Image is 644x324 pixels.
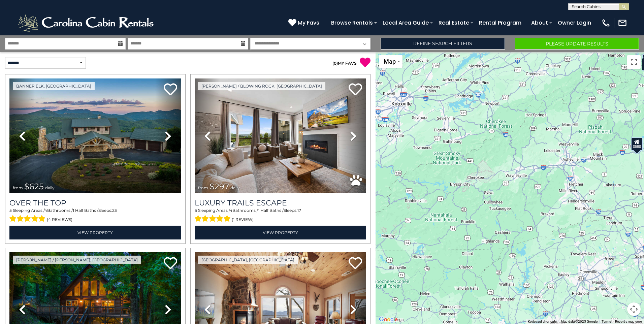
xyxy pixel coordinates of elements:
a: Banner Elk, [GEOGRAPHIC_DATA] [13,82,95,90]
a: View Property [9,226,181,239]
button: Toggle fullscreen view [627,55,641,69]
a: About [528,17,551,29]
span: Map [384,58,396,65]
img: White-1-2.png [17,13,157,33]
span: ( ) [332,61,338,66]
a: Add to favorites [349,83,362,97]
span: from [198,185,208,190]
span: $297 [210,182,229,191]
span: 5 [9,208,12,213]
span: from [13,185,23,190]
span: 5 [195,208,197,213]
img: Google [377,315,399,324]
span: 4 [44,208,47,213]
a: My Favs [288,19,321,27]
span: 17 [297,208,301,213]
span: 4 [230,208,232,213]
button: Please Update Results [515,38,639,50]
span: (1 review) [232,215,254,224]
img: thumbnail_167153549.jpeg [9,78,181,193]
span: daily [45,185,55,190]
span: Map data ©2025 Google [561,320,598,323]
a: Luxury Trails Escape [195,198,366,207]
span: My Favs [298,19,319,27]
a: Local Area Guide [379,17,432,29]
a: Rental Program [476,17,525,29]
img: mail-regular-white.png [618,18,627,28]
a: Add to favorites [164,256,177,271]
a: View Property [195,226,366,239]
span: 0 [334,61,336,66]
button: Map camera controls [627,302,641,316]
img: thumbnail_168695581.jpeg [195,78,366,193]
a: [PERSON_NAME] / Blowing Rock, [GEOGRAPHIC_DATA] [198,82,325,90]
a: [GEOGRAPHIC_DATA], [GEOGRAPHIC_DATA] [198,256,298,264]
a: Add to favorites [349,256,362,271]
span: $625 [24,182,44,191]
button: Change map style [379,55,402,68]
a: Browse Rentals [328,17,376,29]
a: Terms [602,320,611,323]
button: Keyboard shortcuts [528,319,557,324]
a: Report a map error [615,320,642,323]
a: (0)MY FAVS [332,61,357,66]
a: [PERSON_NAME] / [PERSON_NAME], [GEOGRAPHIC_DATA] [13,256,141,264]
a: Open this area in Google Maps (opens a new window) [377,315,399,324]
img: phone-regular-white.png [601,18,611,28]
span: 1 Half Baths / [258,208,284,213]
span: daily [230,185,240,190]
span: 23 [112,208,117,213]
span: (4 reviews) [47,215,72,224]
a: Over The Top [9,198,181,207]
div: $580 [631,137,643,151]
a: Owner Login [554,17,594,29]
div: Sleeping Areas / Bathrooms / Sleeps: [195,207,366,224]
a: Refine Search Filters [381,38,505,50]
a: Real Estate [435,17,473,29]
span: 1 Half Baths / [73,208,98,213]
div: Sleeping Areas / Bathrooms / Sleeps: [9,207,181,224]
